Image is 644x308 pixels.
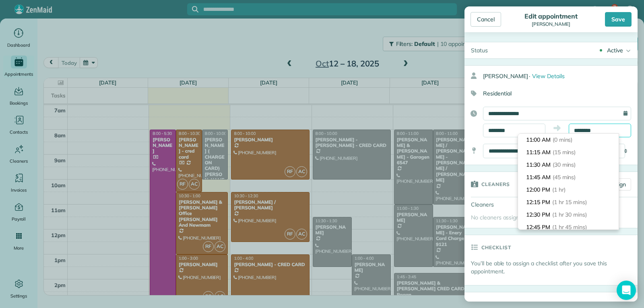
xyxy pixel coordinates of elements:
[464,87,631,100] div: Residential
[518,159,619,171] li: 11:30 AM
[518,171,619,184] li: 11:45 AM
[552,223,587,231] span: (1 hr 45 mins)
[529,72,530,80] span: ·
[464,42,494,58] div: Status
[471,214,535,221] span: No cleaners assigned yet
[605,12,632,27] div: Save
[518,196,619,209] li: 12:15 PM
[518,146,619,159] li: 11:15 AM
[483,69,638,83] div: [PERSON_NAME]
[552,186,566,193] span: (1 hr)
[464,197,521,212] div: Cleaners
[518,184,619,196] li: 12:00 PM
[471,259,638,275] p: You’ll be able to assign a checklist after you save this appointment.
[553,174,576,181] span: (45 mins)
[617,281,636,300] div: Open Intercom Messenger
[518,134,619,146] li: 11:00 AM
[553,161,576,168] span: (30 mins)
[518,221,619,234] li: 12:45 PM
[481,172,510,196] h3: Cleaners
[518,209,619,221] li: 12:30 PM
[481,235,511,259] h3: Checklist
[552,198,587,206] span: (1 hr 15 mins)
[532,72,565,80] span: View Details
[552,211,587,218] span: (1 hr 30 mins)
[522,12,580,20] div: Edit appointment
[553,149,576,156] span: (15 mins)
[471,12,501,27] div: Cancel
[607,46,623,54] div: Active
[522,21,580,27] div: [PERSON_NAME]
[553,136,573,143] span: (0 mins)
